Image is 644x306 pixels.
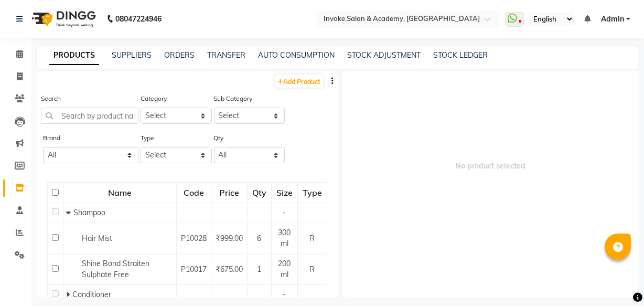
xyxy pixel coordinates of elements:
[141,133,154,143] label: Type
[181,234,207,243] span: P10028
[177,183,210,202] div: Code
[181,265,207,274] span: P10017
[310,265,315,274] span: R
[298,183,326,202] div: Type
[214,133,224,143] label: Qty
[112,50,152,60] a: SUPPLIERS
[257,265,262,274] span: 1
[216,234,243,243] span: ₹999.00
[82,234,112,243] span: Hair Mist
[601,14,624,25] span: Admin
[72,290,111,299] span: Conditioner
[257,234,262,243] span: 6
[310,234,315,243] span: R
[164,50,195,60] a: ORDERS
[41,94,61,103] label: Search
[64,183,176,202] div: Name
[258,50,335,60] a: AUTO CONSUMPTION
[212,183,246,202] div: Price
[115,4,162,34] b: 08047224946
[141,94,167,103] label: Category
[216,265,243,274] span: ₹675.00
[207,50,245,60] a: TRANSFER
[73,208,105,217] span: Shampoo
[275,75,323,88] a: Add Product
[283,290,286,299] span: -
[82,259,149,279] span: Shine Bond Straiten Sulphate Free
[66,290,72,299] span: Expand Row
[66,208,73,217] span: Collapse Row
[214,94,253,103] label: Sub Category
[49,46,99,65] a: PRODUCTS
[272,183,297,202] div: Size
[433,50,488,60] a: STOCK LEDGER
[248,183,271,202] div: Qty
[278,259,291,279] span: 200 ml
[347,50,421,60] a: STOCK ADJUSTMENT
[41,108,138,124] input: Search by product name or code
[278,228,291,248] span: 300 ml
[342,35,639,297] span: No product selected
[283,208,286,217] span: -
[27,4,99,34] img: logo
[43,133,60,143] label: Brand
